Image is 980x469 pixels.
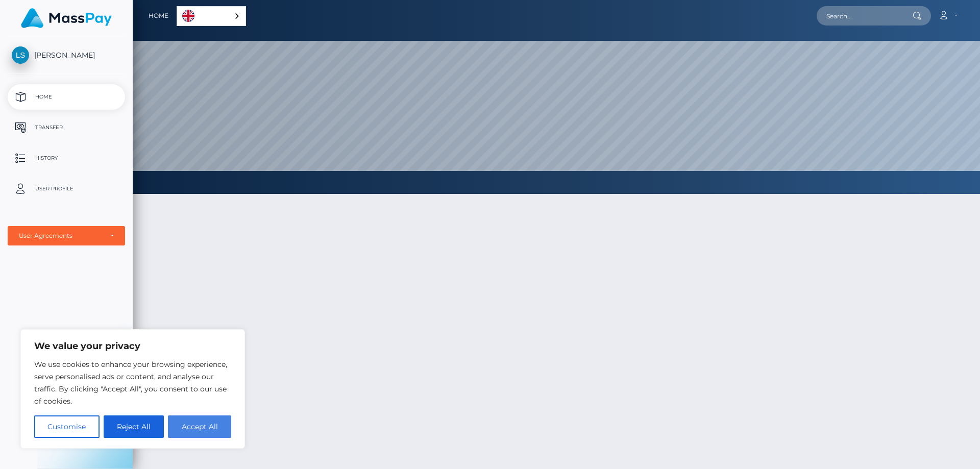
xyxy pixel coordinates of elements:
div: User Agreements [19,232,103,240]
p: User Profile [12,181,121,196]
div: Language [177,6,246,26]
button: User Agreements [8,226,125,245]
p: History [12,151,121,166]
a: History [8,145,125,171]
button: Accept All [168,415,231,438]
img: MassPay [21,8,112,28]
input: Search... [817,6,913,26]
aside: Language selected: English [177,6,246,26]
p: Home [12,89,121,105]
p: We value your privacy [34,340,231,352]
a: Home [149,5,168,27]
a: Home [8,84,125,110]
span: [PERSON_NAME] [8,51,125,60]
a: User Profile [8,176,125,202]
p: We use cookies to enhance your browsing experience, serve personalised ads or content, and analys... [34,358,231,407]
p: Transfer [12,120,121,135]
div: We value your privacy [20,329,245,449]
a: English [177,7,246,26]
a: Transfer [8,115,125,140]
button: Customise [34,415,100,438]
button: Reject All [104,415,164,438]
